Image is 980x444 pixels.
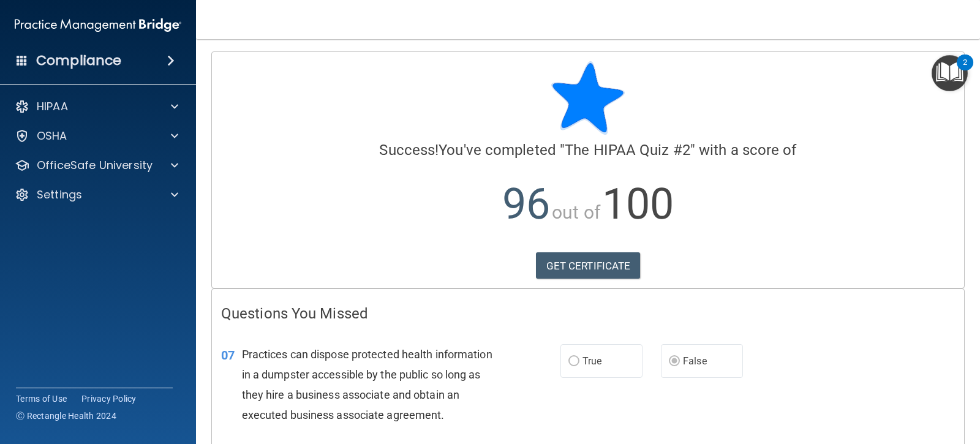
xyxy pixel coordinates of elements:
span: The HIPAA Quiz #2 [565,141,690,159]
span: Ⓒ Rectangle Health 2024 [16,410,116,422]
span: False [683,355,707,367]
a: Terms of Use [16,393,67,405]
span: 96 [502,179,550,229]
h4: Compliance [36,52,121,69]
span: 100 [602,179,674,229]
h4: You've completed " " with a score of [221,142,955,158]
a: OfficeSafe University [15,158,178,173]
iframe: Drift Widget Chat Controller [919,369,965,415]
span: 07 [221,348,235,363]
a: HIPAA [15,99,178,114]
p: OfficeSafe University [37,158,153,173]
p: Settings [37,187,82,202]
a: Settings [15,187,178,202]
img: blue-star-rounded.9d042014.png [551,61,625,135]
span: Practices can dispose protected health information in a dumpster accessible by the public so long... [242,348,492,422]
span: True [582,355,601,367]
h4: Questions You Missed [221,306,955,322]
a: OSHA [15,129,178,143]
p: HIPAA [37,99,68,114]
input: True [568,357,579,366]
a: GET CERTIFICATE [536,252,641,279]
span: Success! [379,141,439,159]
a: Privacy Policy [81,393,137,405]
div: 2 [963,62,967,78]
input: False [669,357,680,366]
button: Open Resource Center, 2 new notifications [932,55,968,91]
span: out of [552,201,600,223]
img: PMB logo [15,13,181,37]
p: OSHA [37,129,67,143]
